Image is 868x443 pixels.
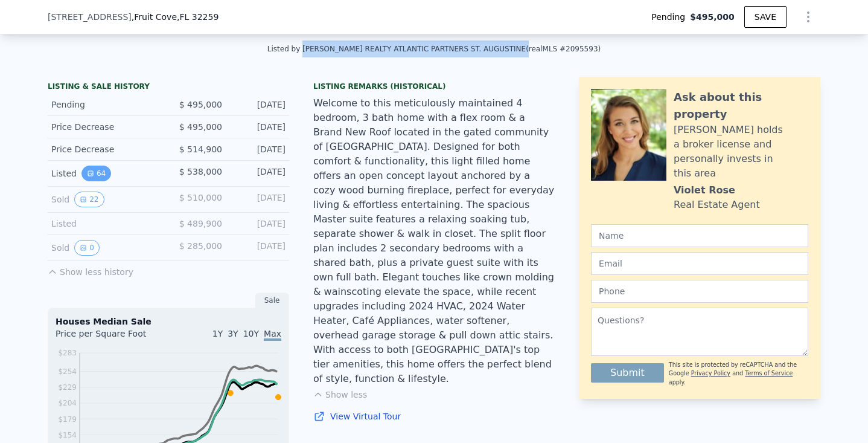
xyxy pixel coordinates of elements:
[745,370,793,377] a: Terms of Service
[51,121,159,133] div: Price Decrease
[179,193,222,202] span: $ 510,000
[212,329,223,338] span: 1Y
[243,329,259,338] span: 10Y
[674,89,808,123] div: Ask about this property
[56,328,168,347] div: Price per Square Foot
[232,99,286,111] div: [DATE]
[691,370,730,377] a: Privacy Policy
[56,315,281,328] div: Houses Median Sale
[313,82,555,91] div: Listing Remarks (Historical)
[255,293,289,308] div: Sale
[48,11,132,23] span: [STREET_ADDRESS]
[58,383,77,392] tspan: $229
[74,192,104,207] button: View historical data
[179,144,222,154] span: $ 514,900
[232,143,286,155] div: [DATE]
[58,399,77,407] tspan: $204
[313,389,367,401] button: Show less
[232,218,286,230] div: [DATE]
[591,280,808,303] input: Phone
[74,240,100,256] button: View historical data
[58,415,77,424] tspan: $179
[232,121,286,133] div: [DATE]
[267,45,601,53] div: Listed by [PERSON_NAME] REALTY ATLANTIC PARTNERS ST. AUGUSTINE (realMLS #2095593)
[48,82,289,94] div: LISTING & SALE HISTORY
[232,166,286,181] div: [DATE]
[313,410,555,422] a: View Virtual Tour
[651,11,690,23] span: Pending
[132,11,219,23] span: , Fruit Cove
[674,183,735,198] div: Violet Rose
[179,241,222,251] span: $ 285,000
[51,192,159,207] div: Sold
[313,96,555,386] div: Welcome to this meticulously maintained 4 bedroom, 3 bath home with a flex room & a Brand New Roo...
[51,143,159,155] div: Price Decrease
[81,166,111,181] button: View historical data
[744,6,787,28] button: SAVE
[232,192,286,207] div: [DATE]
[51,240,159,256] div: Sold
[58,431,77,439] tspan: $154
[51,218,159,230] div: Listed
[51,99,159,111] div: Pending
[179,219,222,228] span: $ 489,900
[232,240,286,256] div: [DATE]
[179,167,222,176] span: $ 538,000
[48,261,133,278] button: Show less history
[690,11,735,23] span: $495,000
[796,5,820,29] button: Show Options
[58,367,77,376] tspan: $254
[228,329,238,338] span: 3Y
[591,224,808,247] input: Name
[674,198,760,212] div: Real Estate Agent
[51,166,159,181] div: Listed
[669,361,808,387] div: This site is protected by reCAPTCHA and the Google and apply.
[674,123,808,181] div: [PERSON_NAME] holds a broker license and personally invests in this area
[179,122,222,132] span: $ 495,000
[264,329,281,341] span: Max
[591,363,664,383] button: Submit
[177,12,219,22] span: , FL 32259
[179,100,222,109] span: $ 495,000
[58,349,77,357] tspan: $283
[591,252,808,275] input: Email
